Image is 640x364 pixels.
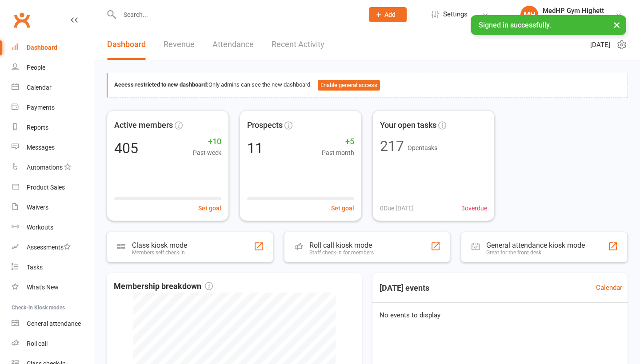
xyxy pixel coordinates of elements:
h3: [DATE] events [372,280,436,296]
div: Members self check-in [132,249,187,256]
div: Calendar [27,84,52,91]
span: Open tasks [408,144,437,151]
span: Signed in successfully. [479,21,551,29]
button: Set goal [331,203,354,213]
div: Automations [27,164,63,171]
a: Calendar [12,78,94,98]
input: Search... [117,8,357,21]
div: No events to display [369,303,631,328]
button: Set goal [198,203,221,213]
button: Enable general access [318,80,380,91]
div: 405 [114,141,138,155]
span: Past week [193,148,221,158]
div: Reports [27,124,48,131]
div: Assessments [27,244,71,251]
a: Product Sales [12,178,94,198]
a: Reports [12,118,94,138]
a: Assessments [12,237,94,257]
button: × [609,15,625,34]
a: Clubworx [11,9,33,31]
a: Waivers [12,198,94,218]
a: Tasks [12,257,94,277]
a: Messages [12,138,94,158]
a: Workouts [12,218,94,237]
div: Workouts [27,224,53,231]
span: Settings [443,4,468,24]
a: Calendar [596,282,622,293]
a: Dashboard [107,29,146,60]
div: Roll call [27,340,48,347]
div: People [27,64,45,71]
div: General attendance kiosk mode [486,241,585,249]
div: Class kiosk mode [132,241,187,249]
div: MH [520,6,538,24]
span: Active members [114,119,173,132]
div: Staff check-in for members [309,249,374,256]
span: +5 [322,135,354,148]
span: 3 overdue [461,203,487,213]
button: Add [369,7,407,22]
a: Revenue [164,29,195,60]
div: Tasks [27,264,43,271]
div: 217 [380,139,404,153]
div: Roll call kiosk mode [309,241,374,249]
span: Membership breakdown [114,280,213,293]
a: Roll call [12,334,94,354]
strong: Access restricted to new dashboard: [114,81,208,88]
a: General attendance kiosk mode [12,314,94,334]
div: Great for the front desk [486,249,585,256]
a: Dashboard [12,38,94,58]
div: Payments [27,104,55,111]
span: [DATE] [590,40,610,50]
span: +10 [193,135,221,148]
div: Product Sales [27,184,65,191]
a: Attendance [212,29,254,60]
a: People [12,58,94,78]
a: Payments [12,98,94,118]
a: Automations [12,158,94,178]
div: Only admins can see the new dashboard. [114,80,620,91]
span: 0 Due [DATE] [380,203,414,213]
span: Past month [322,148,354,158]
div: General attendance [27,320,81,327]
span: Your open tasks [380,119,436,132]
span: Prospects [247,119,283,132]
div: What's New [27,284,59,291]
div: MedHP Gym Highett [543,7,604,15]
a: What's New [12,277,94,297]
div: Messages [27,144,55,151]
div: MedHP [543,15,604,23]
span: Add [384,11,396,18]
div: Waivers [27,204,48,211]
a: Recent Activity [272,29,324,60]
div: 11 [247,141,263,155]
div: Dashboard [27,44,57,51]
